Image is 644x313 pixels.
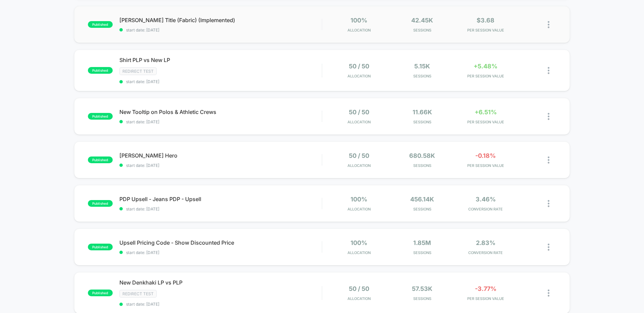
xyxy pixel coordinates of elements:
span: 50 / 50 [349,63,369,70]
span: start date: [DATE] [119,302,322,307]
span: Sessions [392,296,452,301]
span: PDP Upsell - Jeans PDP - Upsell [119,196,322,202]
span: Shirt PLP vs New LP [119,57,322,63]
span: Sessions [392,163,452,168]
span: Upsell Pricing Code - Show Discounted Price [119,239,322,246]
span: PER SESSION VALUE [455,163,516,168]
span: New Denkhaki LP vs PLP [119,279,322,286]
span: published [88,200,113,207]
span: Sessions [392,207,452,211]
span: start date: [DATE] [119,119,322,124]
span: +6.51% [475,109,497,116]
span: start date: [DATE] [119,163,322,168]
span: New Tooltip on Polos & Athletic Crews [119,109,322,115]
span: -0.18% [475,152,496,159]
span: start date: [DATE] [119,79,322,84]
span: 100% [351,17,367,24]
span: Allocation [347,28,371,33]
span: $3.68 [477,17,494,24]
span: 456.14k [410,196,434,203]
span: 3.46% [476,196,496,203]
span: start date: [DATE] [119,27,322,33]
span: 5.15k [414,63,430,70]
span: [PERSON_NAME] Title (Fabric) (Implemented) [119,17,322,23]
span: Sessions [392,74,452,78]
span: published [88,67,113,74]
span: 42.45k [411,17,433,24]
span: CONVERSION RATE [455,207,516,211]
span: Redirect Test [119,67,157,75]
span: 680.58k [409,152,435,159]
span: +5.48% [474,63,497,70]
span: CONVERSION RATE [455,250,516,255]
span: Allocation [347,120,371,124]
span: start date: [DATE] [119,206,322,211]
span: -3.77% [475,285,496,292]
span: 11.66k [413,109,432,116]
span: published [88,113,113,120]
img: close [548,113,549,120]
span: Redirect Test [119,290,157,298]
span: Allocation [347,250,371,255]
span: 57.53k [412,285,432,292]
span: Allocation [347,163,371,168]
span: published [88,244,113,250]
span: start date: [DATE] [119,250,322,255]
span: 100% [351,196,367,203]
span: published [88,290,113,296]
span: PER SESSION VALUE [455,120,516,124]
span: PER SESSION VALUE [455,74,516,78]
span: PER SESSION VALUE [455,28,516,33]
span: Sessions [392,120,452,124]
span: 2.83% [476,239,495,246]
span: 100% [351,239,367,246]
span: published [88,156,113,163]
span: Sessions [392,250,452,255]
img: close [548,67,549,74]
span: published [88,21,113,28]
span: 50 / 50 [349,152,369,159]
span: [PERSON_NAME] Hero [119,152,322,159]
span: Sessions [392,28,452,33]
img: close [548,290,549,297]
img: close [548,156,549,164]
span: Allocation [347,74,371,78]
img: close [548,21,549,28]
span: 50 / 50 [349,109,369,116]
img: close [548,200,549,207]
span: Allocation [347,296,371,301]
span: 50 / 50 [349,285,369,292]
img: close [548,244,549,251]
span: Allocation [347,207,371,211]
span: 1.85M [413,239,431,246]
span: PER SESSION VALUE [455,296,516,301]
